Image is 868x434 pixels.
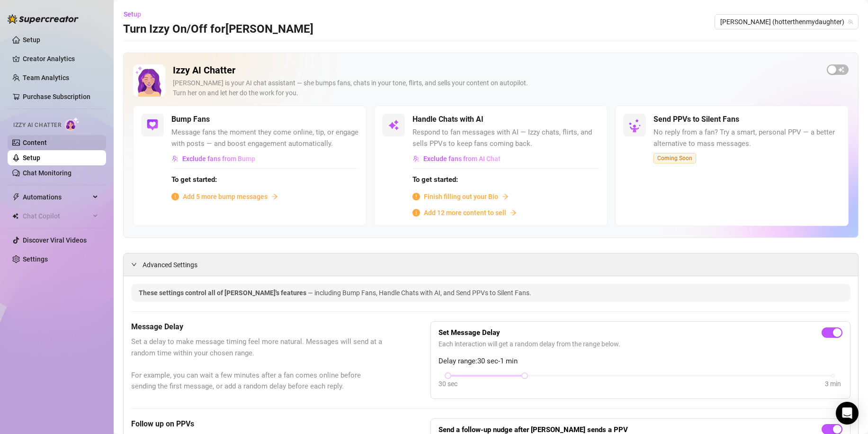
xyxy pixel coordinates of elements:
span: team [848,19,853,25]
span: info-circle [412,209,420,217]
span: Finish filling out your Bio [424,191,498,202]
a: Setup [23,36,40,44]
span: Respond to fan messages with AI — Izzy chats, flirts, and sells PPVs to keep fans coming back. [412,127,600,149]
img: svg%3e [388,119,399,131]
span: expanded [131,262,137,267]
span: Advanced Settings [143,260,197,270]
span: Add 12 more content to sell [424,208,506,218]
span: Chat Copilot [23,208,90,224]
div: 30 sec [438,379,457,389]
strong: Set Message Delay [438,328,500,337]
button: Exclude fans from Bump [171,151,256,166]
div: 3 min [825,379,841,389]
h3: Turn Izzy On/Off for [PERSON_NAME] [123,22,313,37]
span: Add 5 more bump messages [183,191,268,202]
h5: Send PPVs to Silent Fans [653,114,739,125]
span: Set a delay to make message timing feel more natural. Messages will send at a random time within ... [131,336,383,392]
img: silent-fans-ppv-o-N6Mmdf.svg [628,119,644,134]
span: Exclude fans from Bump [182,155,255,163]
div: [PERSON_NAME] is your AI chat assistant — she bumps fans, chats in your tone, flirts, and sells y... [173,78,819,98]
span: Setup [124,10,141,18]
img: svg%3e [147,119,158,131]
span: arrow-right [271,193,278,200]
strong: To get started: [412,175,458,184]
a: Chat Monitoring [23,169,72,177]
h5: Message Delay [131,321,383,333]
a: Settings [23,255,48,263]
span: info-circle [171,193,179,200]
span: Exclude fans from AI Chat [423,155,501,163]
img: Izzy AI Chatter [133,64,165,97]
a: Team Analytics [23,74,69,81]
span: Coming Soon [653,153,696,163]
button: Exclude fans from AI Chat [412,151,501,166]
strong: To get started: [171,175,217,184]
strong: Send a follow-up nudge after [PERSON_NAME] sends a PPV [438,425,628,434]
div: expanded [131,259,143,270]
a: Content [23,139,47,146]
a: Purchase Subscription [23,93,90,100]
span: Each interaction will get a random delay from the range below. [438,339,842,349]
span: These settings control all of [PERSON_NAME]'s features [139,289,308,297]
img: AI Chatter [65,117,80,131]
img: svg%3e [413,155,420,162]
h5: Handle Chats with AI [412,114,483,125]
img: Chat Copilot [12,213,18,219]
span: Message fans the moment they come online, tip, or engage with posts — and boost engagement automa... [171,127,358,149]
span: Automations [23,190,90,205]
h5: Follow up on PPVs [131,418,383,430]
img: logo-BBDzfeDw.svg [8,14,79,24]
img: svg%3e [172,155,179,162]
span: thunderbolt [12,193,20,201]
span: No reply from a fan? Try a smart, personal PPV — a better alternative to mass messages. [653,127,841,149]
span: arrow-right [510,209,517,216]
a: Discover Viral Videos [23,236,87,244]
button: Setup [123,7,149,22]
span: — including Bump Fans, Handle Chats with AI, and Send PPVs to Silent Fans. [308,289,531,297]
span: Delay range: 30 sec - 1 min [438,356,842,367]
a: Setup [23,154,40,162]
a: Creator Analytics [23,51,98,66]
h2: Izzy AI Chatter [173,64,819,76]
div: Open Intercom Messenger [836,402,859,425]
span: arrow-right [502,193,509,200]
h5: Bump Fans [171,114,210,125]
span: info-circle [412,193,420,200]
span: Izzy AI Chatter [13,121,61,130]
span: Julia (hotterthenmydaughter) [720,15,853,29]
